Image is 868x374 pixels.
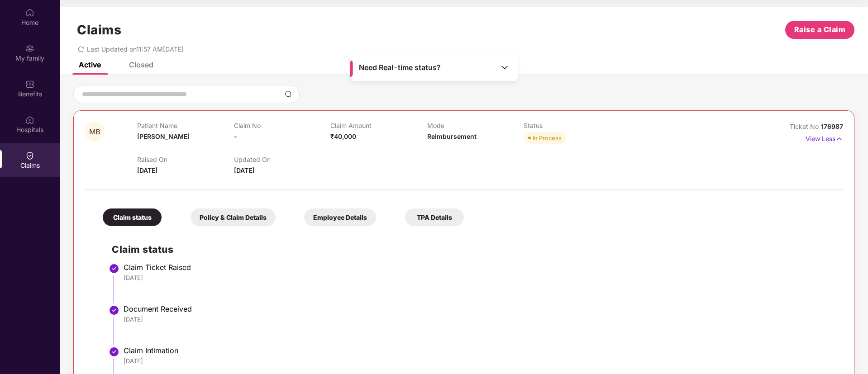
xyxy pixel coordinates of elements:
[137,166,157,174] span: [DATE]
[285,90,292,98] img: svg+xml;base64,PHN2ZyBpZD0iU2VhcmNoLTMyeDMyIiB4bWxucz0iaHR0cDovL3d3dy53My5vcmcvMjAwMC9zdmciIHdpZH...
[124,263,834,272] div: Claim Ticket Raised
[806,132,843,144] p: View Less
[304,208,376,226] div: Employee Details
[137,133,190,140] span: [PERSON_NAME]
[109,346,119,357] img: svg+xml;base64,PHN2ZyBpZD0iU3RlcC1Eb25lLTMyeDMyIiB4bWxucz0iaHR0cDovL3d3dy53My5vcmcvMjAwMC9zdmciIH...
[191,208,276,226] div: Policy & Claim Details
[359,63,441,72] span: Need Real-time status?
[405,208,464,226] div: TPA Details
[234,166,254,174] span: [DATE]
[109,263,119,274] img: svg+xml;base64,PHN2ZyBpZD0iU3RlcC1Eb25lLTMyeDMyIiB4bWxucz0iaHR0cDovL3d3dy53My5vcmcvMjAwMC9zdmciIH...
[124,274,834,282] div: [DATE]
[25,44,34,53] img: svg+xml;base64,PHN2ZyB3aWR0aD0iMjAiIGhlaWdodD0iMjAiIHZpZXdCb3g9IjAgMCAyMCAyMCIgZmlsbD0ibm9uZSIgeG...
[124,357,834,365] div: [DATE]
[103,208,162,226] div: Claim status
[124,315,834,323] div: [DATE]
[109,305,119,316] img: svg+xml;base64,PHN2ZyBpZD0iU3RlcC1Eb25lLTMyeDMyIiB4bWxucz0iaHR0cDovL3d3dy53My5vcmcvMjAwMC9zdmciIH...
[124,346,834,355] div: Claim Intimation
[25,80,34,89] img: svg+xml;base64,PHN2ZyBpZD0iQmVuZWZpdHMiIHhtbG5zPSJodHRwOi8vd3d3LnczLm9yZy8yMDAwL3N2ZyIgd2lkdGg9Ij...
[25,115,34,124] img: svg+xml;base64,PHN2ZyBpZD0iSG9zcGl0YWxzIiB4bWxucz0iaHR0cDovL3d3dy53My5vcmcvMjAwMC9zdmciIHdpZHRoPS...
[129,60,153,69] div: Closed
[137,122,234,129] p: Patient Name
[79,60,101,69] div: Active
[785,21,854,39] button: Raise a Claim
[524,122,620,129] p: Status
[234,122,330,129] p: Claim No
[427,133,477,140] span: Reimbursement
[330,133,356,140] span: ₹40,000
[790,123,821,130] span: Ticket No
[330,122,427,129] p: Claim Amount
[77,22,121,38] h1: Claims
[234,133,237,140] span: -
[78,45,84,53] span: redo
[87,45,184,53] span: Last Updated on 11:57 AM[DATE]
[500,63,509,72] img: Toggle Icon
[234,156,330,163] p: Updated On
[794,24,846,35] span: Raise a Claim
[137,156,234,163] p: Raised On
[89,128,100,136] span: MB
[25,8,34,17] img: svg+xml;base64,PHN2ZyBpZD0iSG9tZSIgeG1sbnM9Imh0dHA6Ly93d3cudzMub3JnLzIwMDAvc3ZnIiB3aWR0aD0iMjAiIG...
[25,151,34,160] img: svg+xml;base64,PHN2ZyBpZD0iQ2xhaW0iIHhtbG5zPSJodHRwOi8vd3d3LnczLm9yZy8yMDAwL3N2ZyIgd2lkdGg9IjIwIi...
[112,242,834,257] h2: Claim status
[835,134,843,144] img: svg+xml;base64,PHN2ZyB4bWxucz0iaHR0cDovL3d3dy53My5vcmcvMjAwMC9zdmciIHdpZHRoPSIxNyIgaGVpZ2h0PSIxNy...
[427,122,524,129] p: Mode
[124,304,834,313] div: Document Received
[533,133,562,142] div: In Process
[821,123,843,130] span: 176987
